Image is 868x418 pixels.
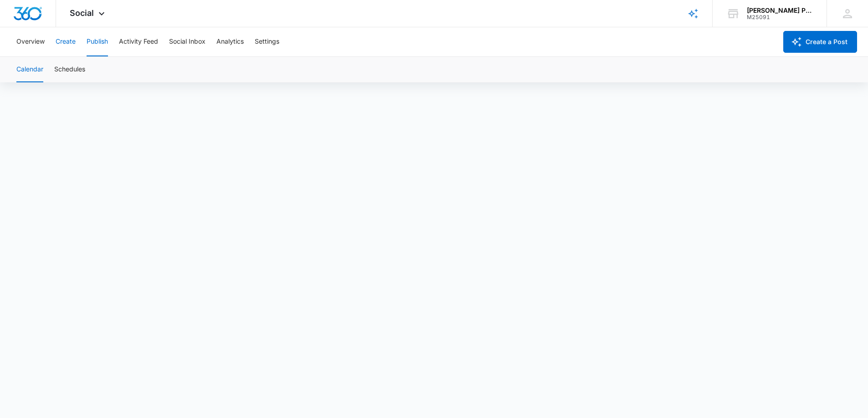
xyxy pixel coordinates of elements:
[87,27,108,56] button: Publish
[747,14,813,20] div: account id
[70,8,94,18] span: Social
[255,27,279,56] button: Settings
[54,57,85,82] button: Schedules
[783,31,857,53] button: Create a Post
[747,7,813,14] div: account name
[119,27,158,56] button: Activity Feed
[56,27,76,56] button: Create
[169,27,205,56] button: Social Inbox
[16,57,43,82] button: Calendar
[216,27,244,56] button: Analytics
[16,27,45,56] button: Overview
